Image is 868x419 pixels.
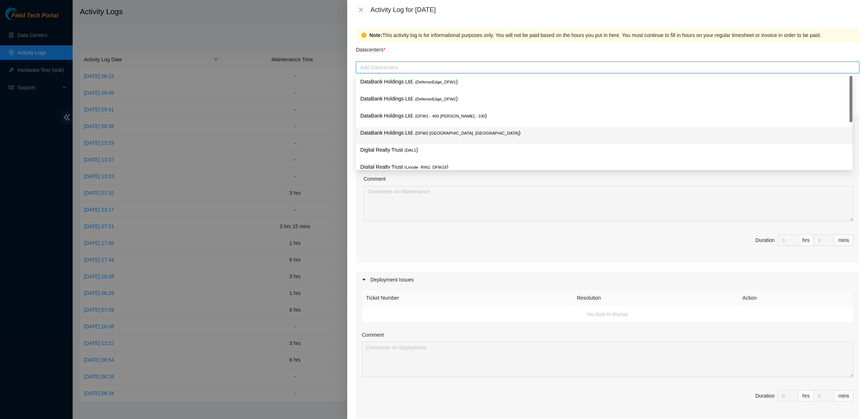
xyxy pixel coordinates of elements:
[356,42,385,54] p: Datacenters
[362,331,384,339] label: Comment
[362,306,853,323] td: No data to display
[834,234,853,246] div: mins
[755,236,775,244] div: Duration
[358,7,364,13] span: close
[360,163,848,171] p: Digital Realty Trust )
[415,80,456,84] span: ( DefenseEdge_DFW1
[360,129,848,137] p: DataBank Holdings Ltd. )
[356,7,366,13] button: Close
[415,97,456,101] span: ( DefenseEdge_DFW2
[404,165,446,169] span: ( Linode_RIN1_DFW18
[360,95,848,103] p: DataBank Holdings Ltd. )
[364,175,386,183] label: Comment
[738,290,853,306] th: Action
[364,186,853,221] textarea: Comment
[415,131,519,135] span: ( DFW2 [GEOGRAPHIC_DATA], [GEOGRAPHIC_DATA]
[799,390,814,402] div: hrs
[799,234,814,246] div: hrs
[362,342,853,377] textarea: Comment
[369,31,854,39] div: This activity log is for informational purposes only. You will not be paid based on the hours you...
[362,290,573,306] th: Ticket Number
[360,78,848,86] p: DataBank Holdings Ltd. )
[362,278,366,282] span: caret-right
[573,290,738,306] th: Resolution
[356,271,859,288] div: Deployment Issues
[404,148,416,152] span: ( DAL1
[415,114,485,118] span: ( DFW1 - 400 [PERSON_NAME] - 100
[755,392,775,400] div: Duration
[834,390,853,402] div: mins
[369,31,382,39] strong: Note:
[360,112,848,120] p: DataBank Holdings Ltd. )
[361,33,366,38] span: exclamation-circle
[360,146,848,154] p: Digital Realty Trust )
[370,6,859,14] div: Activity Log for [DATE]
